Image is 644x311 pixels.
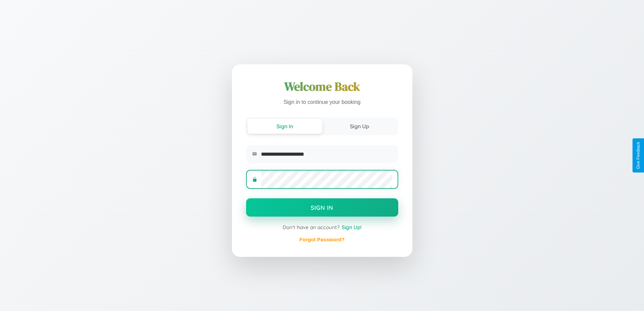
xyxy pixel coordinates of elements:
h1: Welcome Back [246,79,398,95]
button: Sign In [247,119,322,134]
a: Forgot Password? [300,237,344,242]
p: Sign in to continue your booking [246,97,398,107]
div: Give Feedback [636,142,641,169]
span: Sign Up! [342,224,362,230]
button: Sign In [246,198,398,217]
div: Don't have an account? [246,224,398,230]
button: Sign Up [322,119,397,134]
